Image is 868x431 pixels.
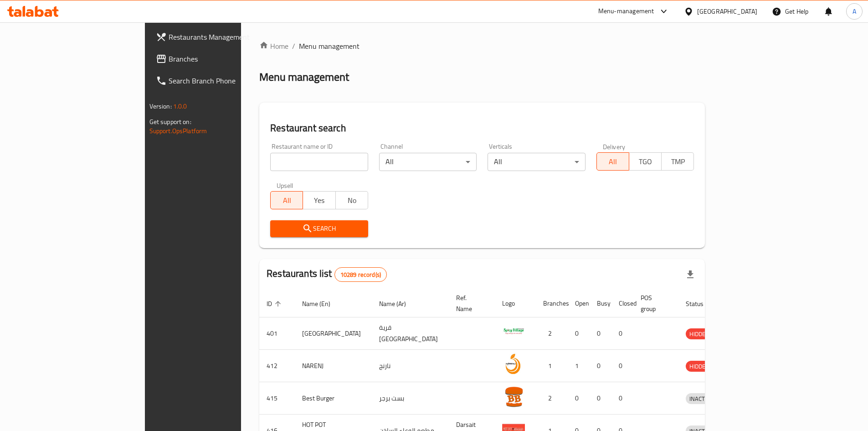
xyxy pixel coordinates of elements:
td: 2 [536,317,568,350]
div: All [488,153,586,171]
label: Delivery [603,143,626,150]
td: قرية [GEOGRAPHIC_DATA] [372,317,449,350]
span: TGO [633,155,658,168]
div: [GEOGRAPHIC_DATA] [697,6,757,16]
th: Busy [590,290,611,317]
td: Best Burger [295,382,372,415]
span: Get support on: [149,116,191,128]
div: Export file [679,264,701,286]
td: 0 [568,382,590,415]
span: Branches [169,53,282,64]
input: Search for restaurant name or ID.. [270,153,368,171]
span: TMP [665,155,690,168]
a: Support.OpsPlatform [149,125,207,137]
span: Version: [149,100,172,112]
span: All [274,194,299,207]
nav: breadcrumb [259,41,705,52]
span: Yes [307,194,332,207]
a: Search Branch Phone [149,70,290,92]
img: Spicy Village [502,320,525,343]
span: POS group [641,292,668,314]
div: All [379,153,477,171]
th: Closed [611,290,633,317]
div: HIDDEN [686,328,713,339]
div: HIDDEN [686,361,713,372]
img: NARENJ [502,353,525,375]
span: INACTIVE [686,394,717,404]
td: 1 [568,350,590,382]
span: Status [686,298,715,309]
label: Upsell [277,182,293,188]
td: [GEOGRAPHIC_DATA] [295,317,372,350]
button: TGO [629,152,662,171]
div: Total records count [334,267,387,282]
span: Search [277,223,361,234]
button: TMP [661,152,694,171]
span: HIDDEN [686,329,713,339]
th: Logo [495,290,536,317]
span: HIDDEN [686,361,713,372]
span: 1.0.0 [173,100,187,112]
li: / [292,41,295,52]
td: 1 [536,350,568,382]
td: 0 [611,382,633,415]
td: 0 [611,350,633,382]
td: 0 [590,350,611,382]
img: Best Burger [502,385,525,408]
button: All [270,191,303,209]
span: Name (En) [302,298,342,309]
a: Restaurants Management [149,26,290,48]
button: All [596,152,629,171]
span: 10289 record(s) [335,270,386,279]
h2: Restaurants list [267,267,387,282]
td: بست برجر [372,382,449,415]
span: A [853,6,856,16]
td: 2 [536,382,568,415]
td: نارنج [372,350,449,382]
span: Search Branch Phone [169,75,282,86]
button: Yes [303,191,335,209]
td: 0 [568,317,590,350]
td: 0 [590,382,611,415]
button: No [335,191,368,209]
button: Search [270,220,368,237]
a: Branches [149,48,290,70]
td: 0 [611,317,633,350]
span: ID [267,298,284,309]
span: Ref. Name [456,292,484,314]
td: 0 [590,317,611,350]
span: No [339,194,365,207]
h2: Menu management [259,70,349,84]
h2: Restaurant search [270,121,694,135]
th: Branches [536,290,568,317]
th: Open [568,290,590,317]
span: All [601,155,626,168]
span: Menu management [299,41,360,52]
span: Restaurants Management [169,31,282,42]
td: NARENJ [295,350,372,382]
span: Name (Ar) [379,298,418,309]
div: Menu-management [598,6,654,17]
